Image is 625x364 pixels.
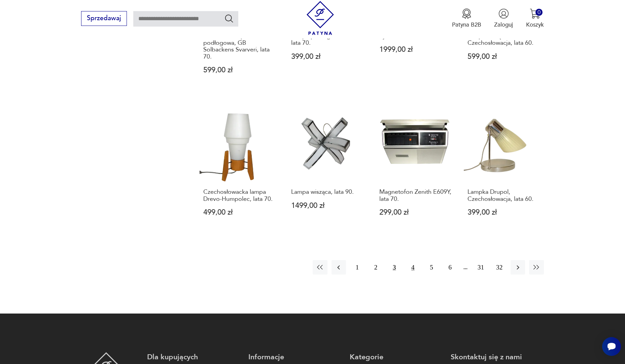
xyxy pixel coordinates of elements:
p: 599,00 zł [203,67,276,74]
p: 299,00 zł [379,209,452,216]
p: 399,00 zł [467,209,540,216]
a: Lampa wisząca, lata 90.Lampa wisząca, lata 90.1499,00 zł [288,103,368,232]
button: 32 [492,260,507,275]
button: 31 [474,260,488,275]
button: Patyna B2B [452,8,481,29]
h3: Szwedzka lampa podłogowa, GB Solbackens Svarveri, lata 70. [203,33,276,61]
p: Informacje [248,352,342,362]
h3: Lampa wisząca, lata 90. [291,189,364,195]
p: Zaloguj [494,21,513,29]
p: Skontaktuj się z nami [451,352,544,362]
button: 1 [350,260,364,275]
button: 0Koszyk [526,8,544,29]
button: Szukaj [224,13,234,23]
p: Kategorie [350,352,443,362]
p: Dla kupujących [147,352,240,362]
button: 3 [387,260,402,275]
div: 0 [535,9,543,16]
button: Sprzedawaj [81,11,127,26]
button: Zaloguj [494,8,513,29]
p: Koszyk [526,21,544,29]
button: 4 [406,260,420,275]
button: 6 [443,260,457,275]
img: Patyna - sklep z meblami i dekoracjami vintage [303,1,337,35]
img: Ikona medalu [461,8,472,19]
a: Czechosłowacka lampa Drevo-Humpolec, lata 70.Czechosłowacka lampa Drevo-Humpolec, lata 70.499,00 zł [200,103,280,232]
p: 1499,00 zł [291,202,364,209]
h3: Magnetofon Zenith E609Y, lata 70. [379,189,452,203]
p: 599,00 zł [467,53,540,60]
a: Ikona medaluPatyna B2B [452,8,481,29]
h3: Żyrandol Art deo, lata 30. [379,33,452,40]
h3: Czechosłowacka lampa Drevo-Humpolec, lata 70. [203,189,276,203]
h3: Lampa wisząca, Czechosłowacja, lata 60. [467,33,540,47]
h3: Lampka Drupol, Czechosłowacja, lata 60. [467,189,540,203]
iframe: Smartsupp widget button [602,337,621,356]
a: Lampka Drupol, Czechosłowacja, lata 60.Lampka Drupol, Czechosłowacja, lata 60.399,00 zł [464,103,544,232]
button: 2 [369,260,383,275]
a: Sprzedawaj [81,16,127,22]
img: Ikona koszyka [530,8,540,19]
p: 1999,00 zł [379,46,452,53]
p: Patyna B2B [452,21,481,29]
p: 399,00 zł [291,53,364,60]
button: 5 [424,260,439,275]
img: Ikonka użytkownika [498,8,509,19]
h3: Lampa podłogowa SPOT, lata 70. [291,33,364,47]
p: 499,00 zł [203,209,276,216]
a: Magnetofon Zenith E609Y, lata 70.Magnetofon Zenith E609Y, lata 70.299,00 zł [376,103,456,232]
